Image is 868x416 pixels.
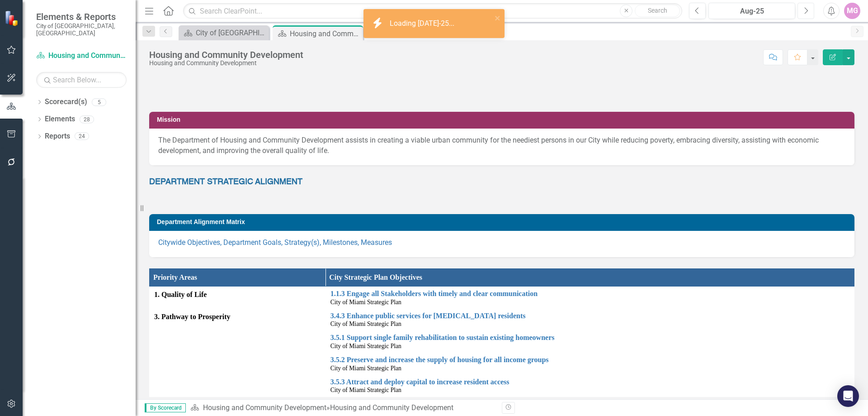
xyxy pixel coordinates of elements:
td: Double-Click to Edit [150,309,326,397]
span: City of Miami Strategic Plan [330,365,401,372]
button: MG [844,3,860,19]
span: 3. Pathway to Prosperity [154,312,321,322]
div: Housing and Community Development [149,50,303,60]
a: 3.5.1 Support single family rehabilitation to sustain existing homeowners [330,334,849,342]
div: Aug-25 [712,6,792,17]
img: ClearPoint Strategy [5,10,20,26]
input: Search ClearPoint... [183,3,682,19]
p: The Department of Housing and Community Development assists in creating a viable urban community ... [158,135,845,156]
a: Housing and Community Development [203,403,326,412]
span: DEPARTMENT STRATEGIC ALIGNMENT [149,178,302,186]
button: close [495,13,501,23]
a: Housing and Community Development [36,51,127,61]
input: Search Below... [36,72,127,88]
span: By Scorecard [145,403,186,412]
span: City of Miami Strategic Plan [330,320,401,327]
td: Double-Click to Edit Right Click for Context Menu [325,287,854,309]
a: 1.1.3 Engage all Stakeholders with timely and clear communication [330,290,849,298]
a: 3.4.3 Enhance public services for [MEDICAL_DATA] residents [330,312,849,320]
h3: Mission [157,116,850,123]
a: 3.5.2 Preserve and increase the supply of housing for all income groups [330,356,849,364]
div: » [190,403,495,413]
td: Double-Click to Edit [150,287,326,309]
a: Reports [45,131,70,142]
div: Housing and Community Development [149,60,303,67]
div: Open Intercom Messenger [837,385,859,407]
div: 24 [75,133,89,140]
span: City of Miami Strategic Plan [330,343,401,349]
div: City of [GEOGRAPHIC_DATA] [196,27,267,38]
span: Search [648,7,667,14]
a: Citywide Objectives, Department Goals, Strategy(s), Milestones, Measures [158,238,392,247]
a: Scorecard(s) [45,97,87,107]
div: 5 [92,98,106,106]
button: Search [635,5,680,17]
span: Elements & Reports [36,11,127,22]
a: City of [GEOGRAPHIC_DATA] [181,27,267,38]
div: Loading [DATE]-25... [390,19,457,29]
a: 3.5.3 Attract and deploy capital to increase resident access [330,378,849,386]
span: 1. Quality of Life [154,290,321,300]
small: City of [GEOGRAPHIC_DATA], [GEOGRAPHIC_DATA] [36,22,127,37]
button: Aug-25 [708,3,795,19]
span: City of Miami Strategic Plan [330,299,401,306]
h3: Department Alignment Matrix [157,219,850,225]
div: Housing and Community Development [290,28,361,39]
a: Elements [45,114,75,124]
div: 28 [80,115,94,123]
div: Housing and Community Development [330,403,453,412]
span: City of Miami Strategic Plan [330,387,401,393]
